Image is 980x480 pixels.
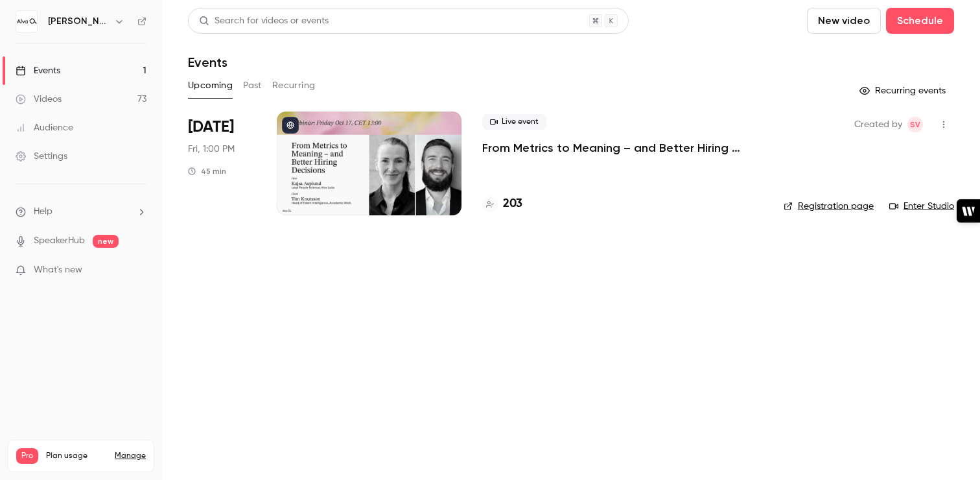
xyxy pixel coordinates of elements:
a: 203 [482,195,522,213]
span: Pro [16,448,38,464]
div: Audience [16,121,73,134]
a: From Metrics to Meaning – and Better Hiring Decisions [482,140,763,156]
div: Oct 17 Fri, 1:00 PM (Europe/Stockholm) [188,112,256,215]
span: SV [910,117,920,132]
button: Recurring [272,75,316,96]
button: New video [807,8,881,34]
span: Sara Vinell [907,117,923,132]
button: Schedule [886,8,954,34]
span: What's new [34,263,82,277]
a: SpeakerHub [34,234,85,248]
div: Videos [16,93,62,106]
h6: [PERSON_NAME] Labs [48,15,109,28]
li: help-dropdown-opener [16,205,146,219]
button: Upcoming [188,75,233,96]
span: Fri, 1:00 PM [188,143,235,156]
span: Help [34,205,52,219]
a: Manage [115,451,146,461]
div: Events [16,64,60,77]
a: Enter Studio [889,200,954,213]
div: 45 min [188,166,226,176]
div: Settings [16,150,67,163]
a: Registration page [784,200,874,213]
span: Created by [854,117,902,132]
span: new [93,235,119,248]
img: Alva Labs [16,11,37,32]
span: Live event [482,114,546,130]
button: Recurring events [854,80,954,101]
h1: Events [188,54,227,70]
div: Search for videos or events [199,14,329,28]
button: Past [243,75,262,96]
h4: 203 [503,195,522,213]
span: [DATE] [188,117,234,138]
span: Plan usage [46,451,107,461]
